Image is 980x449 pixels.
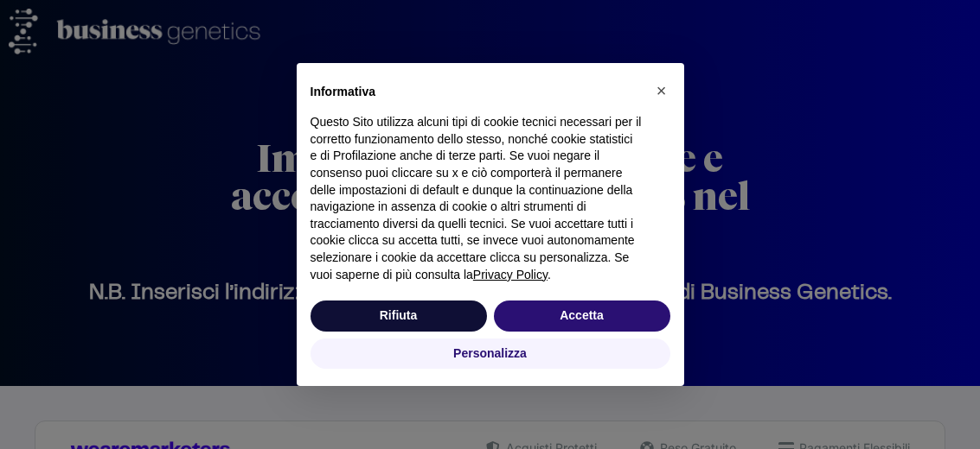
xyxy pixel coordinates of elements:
button: Personalizza [311,338,670,370]
button: Chiudi questa informativa [648,77,676,104]
h2: Informativa [311,84,643,101]
p: Questo Sito utilizza alcuni tipi di cookie tecnici necessari per il corretto funzionamento dello ... [311,114,643,283]
button: Accetta [494,300,670,332]
a: Privacy Policy [473,268,548,281]
span: × [657,81,667,100]
button: Rifiuta [311,300,487,332]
